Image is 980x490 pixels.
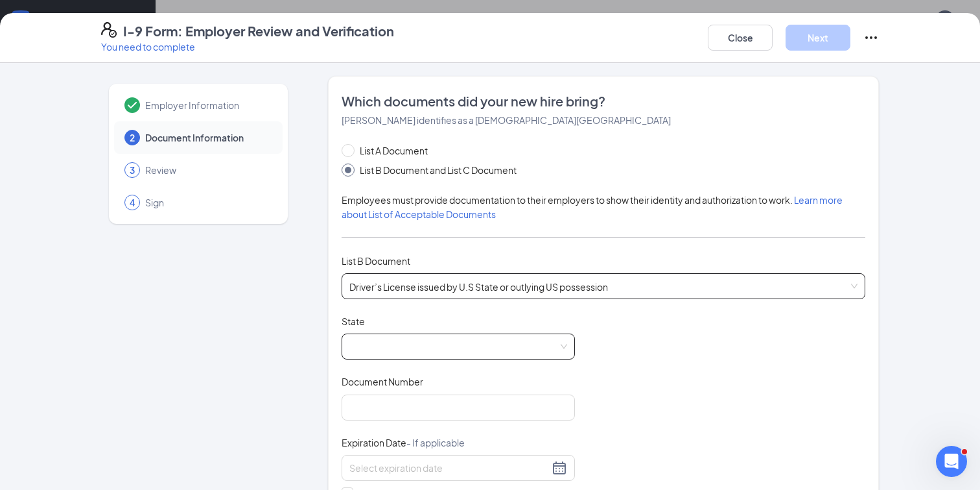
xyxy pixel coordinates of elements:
span: 3 [130,164,135,177]
span: Review [145,164,270,177]
span: Employees must provide documentation to their employers to show their identity and authorization ... [342,194,843,220]
p: You need to complete [101,40,394,53]
span: Driver’s License issued by U.S State or outlying US possession [349,274,857,299]
span: Employer Information [145,99,270,112]
h4: I-9 Form: Employer Review and Verification [123,22,394,40]
input: Select expiration date [349,461,549,475]
span: State [342,315,365,328]
span: - If applicable [406,437,465,448]
span: List A Document [355,143,433,158]
svg: Ellipses [863,30,879,45]
span: List B Document [342,255,410,267]
span: List B Document and List C Document [355,163,522,177]
iframe: Intercom live chat [936,446,967,477]
span: 2 [130,131,135,144]
span: Expiration Date [342,436,465,449]
button: Close [708,25,773,51]
span: Document Information [145,131,270,144]
span: Document Number [342,375,423,388]
span: [PERSON_NAME] identifies as a [DEMOGRAPHIC_DATA][GEOGRAPHIC_DATA] [342,114,671,126]
span: 4 [130,196,135,209]
span: Which documents did your new hire bring? [342,92,865,110]
svg: Checkmark [124,97,140,113]
button: Next [786,25,850,51]
span: Sign [145,196,270,209]
svg: FormI9EVerifyIcon [101,22,117,38]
